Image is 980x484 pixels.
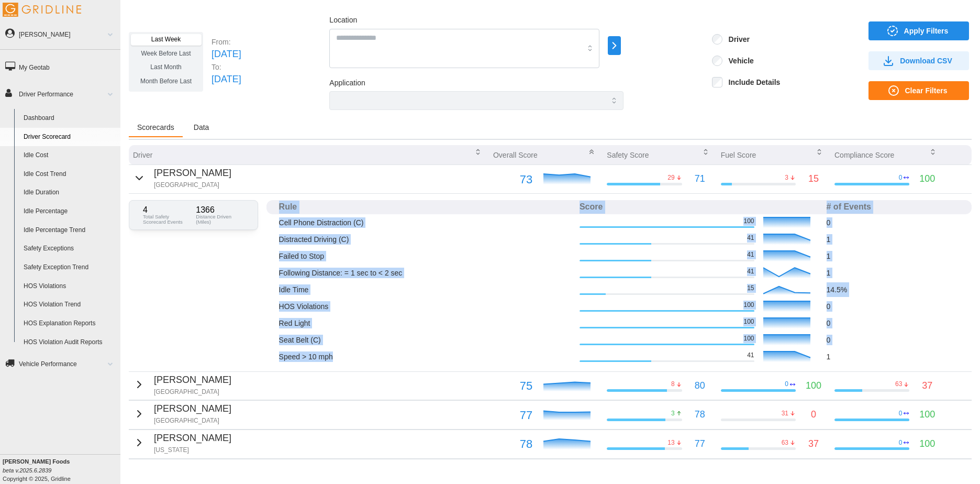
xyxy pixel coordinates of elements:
p: Overall Score [493,150,538,160]
p: 0 [827,335,959,345]
span: Data [194,124,209,131]
p: Distance Driven (Miles) [196,214,243,224]
label: Driver [722,34,750,45]
label: Application [329,78,365,89]
a: Dashboard [19,109,120,128]
a: HOS Violation Audit Reports [19,333,120,352]
img: Gridline [3,3,81,17]
th: Score [575,200,822,214]
p: 100 [919,437,935,452]
label: Vehicle [722,56,754,66]
p: Failed to Stop [279,251,571,261]
p: Cell Phone Distraction (C) [279,217,571,228]
label: Include Details [722,77,781,87]
span: Clear Filters [905,82,948,100]
a: Idle Cost Trend [19,165,120,184]
p: [DATE] [211,47,241,62]
a: HOS Violation Trend [19,295,120,314]
p: [PERSON_NAME] [154,373,231,388]
p: 77 [695,437,705,452]
p: 100 [806,379,821,393]
p: From: [211,37,241,47]
p: [GEOGRAPHIC_DATA] [154,416,231,425]
p: 0 [785,380,788,389]
p: 78 [695,408,705,422]
span: Apply Filters [904,22,949,40]
p: 100 [919,172,935,186]
p: Red Light [279,318,571,328]
p: 29 [667,173,674,182]
span: Last Month [150,63,181,71]
p: 77 [493,406,532,424]
button: [PERSON_NAME][GEOGRAPHIC_DATA] [133,402,231,425]
a: Safety Exceptions [19,239,120,258]
p: Compliance Score [834,150,894,160]
p: 100 [743,217,754,226]
p: 41 [747,234,754,243]
p: 41 [747,267,754,276]
p: Seat Belt (C) [279,335,571,345]
p: 41 [747,351,754,360]
span: Last Week [151,36,181,43]
p: 1 [827,351,959,362]
p: 0 [811,408,816,422]
p: 0 [827,318,959,328]
p: 78 [493,435,532,453]
p: Safety Score [607,150,649,160]
p: 0 [899,409,903,418]
p: [PERSON_NAME] [154,166,231,181]
p: [US_STATE] [154,446,231,455]
p: 1 [827,268,959,278]
p: 3 [671,409,675,418]
th: # of Events [822,200,963,214]
span: 14.5 % [827,285,848,294]
p: 80 [695,379,705,393]
p: 31 [782,409,788,418]
p: To: [211,62,241,72]
p: 13 [667,438,674,447]
a: Idle Cost [19,146,120,165]
span: Scorecards [137,124,174,131]
p: 73 [493,170,532,189]
div: Copyright © 2025, Gridline [3,457,120,483]
p: 1366 [196,206,243,214]
p: 100 [743,317,754,326]
p: 63 [782,438,788,447]
p: [GEOGRAPHIC_DATA] [154,181,231,190]
p: [PERSON_NAME] [154,431,231,446]
b: [PERSON_NAME] Foods [3,458,70,465]
p: 0 [827,217,959,228]
p: [PERSON_NAME] [154,460,231,475]
a: HOS Violations [19,277,120,296]
p: [DATE] [211,72,241,87]
p: Total Safety Scorecard Events [143,214,191,224]
p: 75 [493,377,532,395]
button: [PERSON_NAME][US_STATE] [133,431,231,455]
p: 71 [695,172,705,186]
p: 4 [143,206,191,214]
p: Idle Time [279,284,571,295]
p: Following Distance: = 1 sec to < 2 sec [279,268,571,278]
a: Idle Percentage Trend [19,221,120,240]
a: Idle Duration [19,183,120,202]
button: Clear Filters [868,81,969,100]
span: Download CSV [900,52,952,70]
button: Apply Filters [868,21,969,40]
span: Week Before Last [141,50,191,57]
p: [PERSON_NAME] [154,402,231,416]
button: Download CSV [868,51,969,70]
button: [PERSON_NAME][GEOGRAPHIC_DATA] [133,373,231,397]
i: beta v.2025.6.2839 [3,467,51,474]
p: 100 [919,408,935,422]
p: 37 [922,379,932,393]
p: [GEOGRAPHIC_DATA] [154,388,231,397]
p: 63 [895,380,902,389]
th: Rule [275,200,575,214]
p: Driver [133,150,152,160]
p: Speed > 10 mph [279,351,571,362]
p: 0 [899,438,903,447]
p: HOS Violations [279,301,571,312]
p: 0 [899,173,903,182]
button: [PERSON_NAME][GEOGRAPHIC_DATA] [133,166,231,190]
a: Driver Scorecard [19,128,120,147]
